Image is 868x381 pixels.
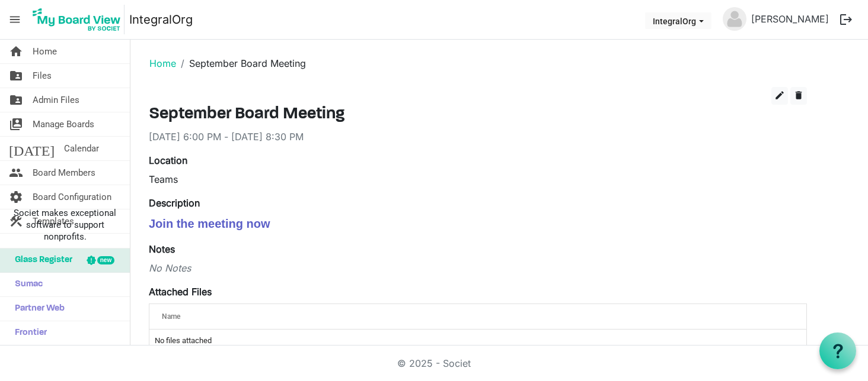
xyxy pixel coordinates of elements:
[33,88,79,112] span: Admin Files
[129,8,193,31] a: IntegralOrg
[149,219,270,230] a: Join the meeting now
[9,248,72,272] span: Glass Register
[149,196,200,210] label: Description
[9,161,23,185] span: people
[149,130,807,144] div: [DATE] 6:00 PM - [DATE] 8:30 PM
[790,87,807,105] button: delete
[397,357,471,369] a: © 2025 - Societ
[33,112,94,136] span: Manage Boards
[29,5,125,34] img: My Board View Logo
[9,137,55,160] span: [DATE]
[9,185,23,209] span: settings
[723,7,746,31] img: no-profile-picture.svg
[64,137,99,160] span: Calendar
[149,153,187,167] label: Location
[4,8,26,31] span: menu
[149,57,176,69] a: Home
[9,321,47,345] span: Frontier
[5,207,125,243] span: Societ makes exceptional software to support nonprofits.
[149,242,175,256] label: Notes
[97,256,114,264] div: new
[33,185,111,209] span: Board Configuration
[29,5,129,34] a: My Board View Logo
[9,88,23,112] span: folder_shared
[149,285,212,299] label: Attached Files
[176,56,306,70] li: September Board Meeting
[774,90,785,101] span: edit
[645,12,711,29] button: IntegralOrg dropdownbutton
[746,7,834,31] a: [PERSON_NAME]
[771,87,788,105] button: edit
[9,40,23,63] span: home
[149,261,807,275] div: No Notes
[793,90,804,101] span: delete
[9,112,23,136] span: switch_account
[149,330,806,352] td: No files attached
[149,172,807,186] div: Teams
[33,40,57,63] span: Home
[834,7,859,32] button: logout
[149,217,270,230] span: Join the meeting now
[149,105,807,125] h3: September Board Meeting
[9,297,65,321] span: Partner Web
[9,64,23,88] span: folder_shared
[33,161,95,185] span: Board Members
[33,64,52,88] span: Files
[9,273,43,296] span: Sumac
[162,312,180,321] span: Name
